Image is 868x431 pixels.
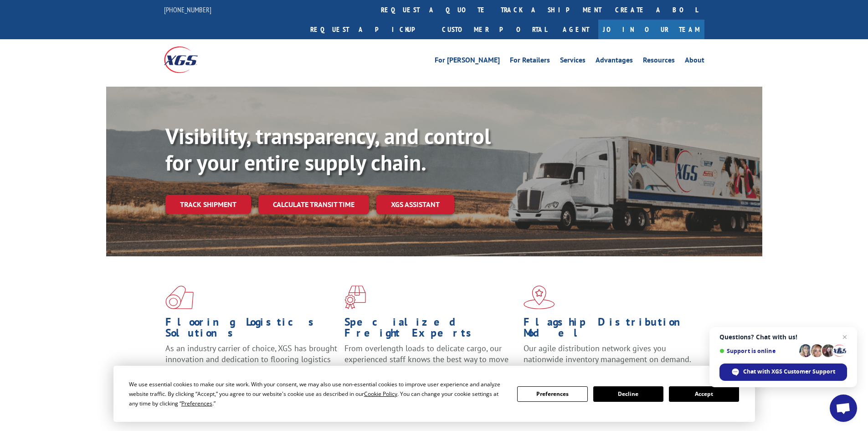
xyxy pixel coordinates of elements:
span: Our agile distribution network gives you nationwide inventory management on demand. [524,343,691,364]
span: Questions? Chat with us! [719,333,847,341]
a: XGS ASSISTANT [376,195,454,214]
span: Support is online [719,348,796,354]
a: Calculate transit time [258,195,369,214]
a: Agent [554,20,598,39]
h1: Flooring Logistics Solutions [165,317,338,343]
button: Accept [669,386,739,402]
span: Cookie Policy [364,390,397,398]
div: Open chat [830,395,857,422]
p: From overlength loads to delicate cargo, our experienced staff knows the best way to move your fr... [344,343,517,384]
a: Track shipment [165,195,251,214]
h1: Specialized Freight Experts [344,317,517,343]
a: For [PERSON_NAME] [435,57,500,67]
img: xgs-icon-flagship-distribution-model-red [524,286,555,309]
span: As an industry carrier of choice, XGS has brought innovation and dedication to flooring logistics... [165,343,337,375]
h1: Flagship Distribution Model [524,317,696,343]
a: For Retailers [510,57,550,67]
span: Chat with XGS Customer Support [743,368,835,376]
b: Visibility, transparency, and control for your entire supply chain. [165,122,491,177]
div: Chat with XGS Customer Support [719,363,847,381]
span: Preferences [181,400,212,407]
a: About [685,57,704,67]
img: xgs-icon-focused-on-flooring-red [344,286,366,309]
button: Decline [593,386,663,402]
a: [PHONE_NUMBER] [164,5,211,14]
span: Close chat [839,332,850,343]
img: xgs-icon-total-supply-chain-intelligence-red [165,286,194,309]
a: Join Our Team [598,20,704,39]
a: Services [560,57,586,67]
a: Request a pickup [303,20,435,39]
a: Advantages [596,57,633,67]
a: Resources [643,57,675,67]
button: Preferences [517,386,587,402]
div: We use essential cookies to make our site work. With your consent, we may also use non-essential ... [129,379,506,408]
a: Customer Portal [435,20,554,39]
div: Cookie Consent Prompt [113,366,755,422]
